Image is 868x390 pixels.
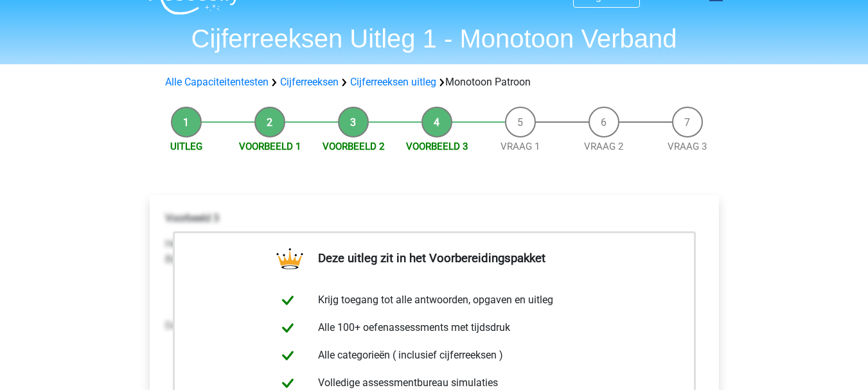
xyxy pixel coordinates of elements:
a: Uitleg [170,141,202,152]
a: Vraag 1 [500,141,540,152]
h1: Cijferreeksen Uitleg 1 - Monotoon Verband [139,23,730,54]
img: Monotonous_Example_3.png [165,278,386,308]
a: Voorbeeld 2 [323,141,384,152]
p: Hetzelfde soort reeks kun je ook tegenkomen bij een reeks waar de getallen steeds redelijk gelijk... [165,236,704,267]
p: Deze reeks los je op dezelfde manier op als voorbeeld 1 en 2: [165,318,704,333]
a: Cijferreeksen [280,76,339,88]
a: Voorbeeld 1 [239,141,301,152]
a: Voorbeeld 3 [406,141,468,152]
b: Voorbeeld 3 [165,212,219,224]
a: Vraag 2 [584,141,623,152]
a: Vraag 3 [668,141,707,152]
a: Cijferreeksen uitleg [350,76,436,88]
a: Alle Capaciteitentesten [165,76,269,88]
div: Monotoon Patroon [160,75,709,90]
